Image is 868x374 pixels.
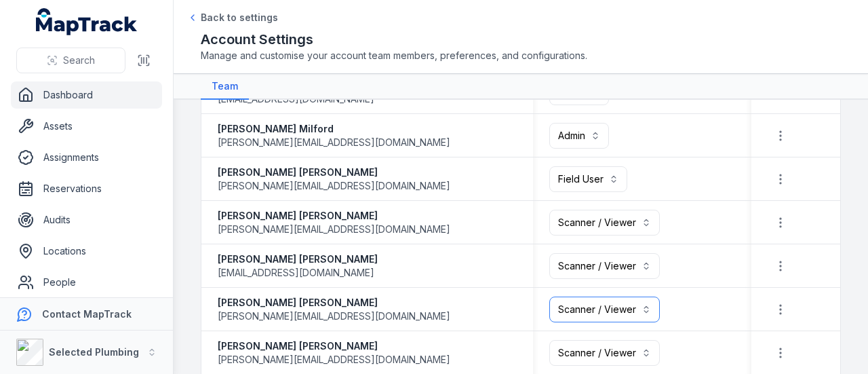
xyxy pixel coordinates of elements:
button: Scanner / Viewer [549,340,660,366]
a: Back to settings [187,11,278,24]
button: Field User [549,166,627,192]
a: Assignments [11,144,162,171]
a: Dashboard [11,81,162,109]
a: Locations [11,238,162,265]
span: [EMAIL_ADDRESS][DOMAIN_NAME] [218,266,374,280]
span: [PERSON_NAME][EMAIL_ADDRESS][DOMAIN_NAME] [218,136,450,149]
button: Search [16,48,125,73]
strong: Selected Plumbing [49,346,139,358]
a: Team [201,74,249,100]
a: People [11,269,162,296]
span: Back to settings [201,11,278,24]
h2: Account Settings [201,30,841,49]
a: Assets [11,113,162,140]
span: [PERSON_NAME][EMAIL_ADDRESS][DOMAIN_NAME] [218,310,450,323]
a: MapTrack [36,8,138,35]
button: Admin [549,123,609,149]
strong: [PERSON_NAME] [PERSON_NAME] [218,253,378,266]
strong: [PERSON_NAME] [PERSON_NAME] [218,296,450,310]
strong: [PERSON_NAME] [PERSON_NAME] [218,339,450,353]
button: Scanner / Viewer [549,210,660,236]
strong: [PERSON_NAME] [PERSON_NAME] [218,209,450,223]
span: Manage and customise your account team members, preferences, and configurations. [201,49,841,62]
a: Audits [11,206,162,233]
strong: [PERSON_NAME] [PERSON_NAME] [218,166,450,179]
span: [PERSON_NAME][EMAIL_ADDRESS][DOMAIN_NAME] [218,223,450,236]
button: Scanner / Viewer [549,297,660,322]
strong: [PERSON_NAME] Milford [218,122,450,136]
a: Reservations [11,175,162,202]
span: [PERSON_NAME][EMAIL_ADDRESS][DOMAIN_NAME] [218,353,450,367]
button: Scanner / Viewer [549,253,660,279]
span: [PERSON_NAME][EMAIL_ADDRESS][DOMAIN_NAME] [218,179,450,193]
span: Search [63,54,95,67]
strong: Contact MapTrack [42,308,132,320]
